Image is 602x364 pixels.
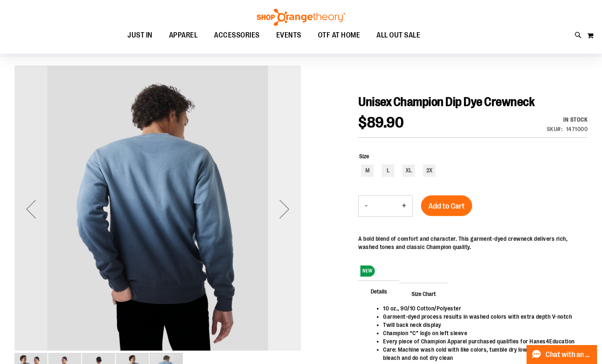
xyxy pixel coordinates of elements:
[399,283,448,304] span: Size Chart
[268,66,301,352] div: Next
[383,312,579,321] li: Garment-dyed process results in washed colors with extra depth V-notch
[383,304,579,312] li: 10 oz., 90/10 Cotton/Polyester
[547,126,563,132] strong: SKU
[546,351,592,359] span: Chat with an Expert
[358,280,400,302] span: Details
[547,115,588,124] div: In stock
[169,26,198,45] span: APPAREL
[358,95,534,109] span: Unisex Champion Dip Dye Crewneck
[383,345,579,362] li: Care: Machine wash cold with like colors, tumble dry low, do not iron, do not bleach and do not d...
[361,164,374,177] div: M
[359,153,369,160] span: Size
[318,26,360,45] span: OTF AT HOME
[14,66,301,352] div: Unisex Champion Dip Dye Crewneck
[421,195,472,216] button: Add to Cart
[382,164,394,177] div: L
[360,265,375,277] span: NEW
[214,26,260,45] span: ACCESSORIES
[127,26,153,45] span: JUST IN
[383,329,579,337] li: Champion “C” logo on left sleeve
[402,164,415,177] div: XL
[423,164,435,177] div: 2X
[527,345,597,364] button: Chat with an Expert
[14,66,47,352] div: Previous
[376,26,420,45] span: ALL OUT SALE
[374,196,396,216] input: Product quantity
[358,235,588,251] div: A bold blend of comfort and character. This garment-dyed crewneck delivers rich, washed tones and...
[383,337,579,345] li: Every piece of Champion Apparel purchased qualifies for Hanes4Education
[14,64,301,351] img: Unisex Champion Dip Dye Crewneck
[358,114,404,131] span: $89.90
[276,26,301,45] span: EVENTS
[566,125,588,133] div: 1471000
[396,196,412,216] button: Increase product quantity
[547,115,588,124] div: Availability
[383,321,579,329] li: Twill back neck display
[428,202,465,211] span: Add to Cart
[359,196,374,216] button: Decrease product quantity
[256,9,346,26] img: Shop Orangetheory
